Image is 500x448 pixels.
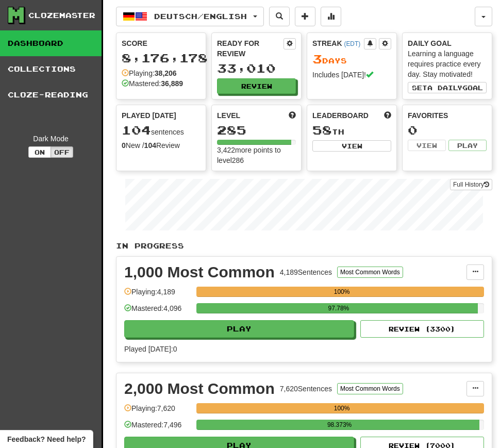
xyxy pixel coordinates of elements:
[28,10,95,21] div: Clozemaster
[122,52,201,64] div: 8,176,178
[199,287,484,297] div: 100%
[408,48,487,79] div: Learning a language requires practice every day. Stay motivated!
[122,110,176,121] span: Played [DATE]
[217,38,284,59] div: Ready for Review
[269,7,290,26] button: Search sentences
[427,84,462,91] span: a daily
[122,141,126,150] strong: 0
[408,124,487,137] div: 0
[199,420,479,430] div: 98.373%
[295,7,315,26] button: Add sentence to collection
[360,320,484,338] button: Review (3300)
[408,82,487,93] button: Seta dailygoal
[312,53,391,66] div: Day s
[312,38,364,48] div: Streak
[122,124,201,137] div: sentences
[289,110,296,121] span: Score more points to level up
[161,79,183,88] strong: 36,889
[124,420,191,437] div: Mastered: 7,496
[321,7,341,26] button: More stats
[312,140,391,152] button: View
[217,110,240,121] span: Level
[199,303,477,313] div: 97.78%
[280,384,332,394] div: 7,620 Sentences
[116,7,264,26] button: Deutsch/English
[122,78,183,89] div: Mastered:
[217,62,296,75] div: 33,010
[28,146,51,158] button: On
[384,110,391,121] span: This week in points, UTC
[337,267,403,278] button: Most Common Words
[124,303,191,320] div: Mastered: 4,096
[122,123,151,137] span: 104
[448,140,487,151] button: Play
[217,124,296,137] div: 285
[124,345,177,353] span: Played [DATE]: 0
[155,69,177,77] strong: 38,206
[51,146,73,158] button: Off
[312,70,391,80] div: Includes [DATE]!
[122,140,201,151] div: New / Review
[116,241,492,251] p: In Progress
[199,403,484,413] div: 100%
[217,78,296,94] button: Review
[7,434,86,444] span: Open feedback widget
[312,110,369,121] span: Leaderboard
[8,134,94,144] div: Dark Mode
[144,141,156,150] strong: 104
[337,383,403,394] button: Most Common Words
[154,12,247,21] span: Deutsch / English
[124,320,354,338] button: Play
[450,179,492,190] a: Full History
[408,110,487,121] div: Favorites
[217,145,296,165] div: 3,422 more points to level 286
[280,267,332,277] div: 4,189 Sentences
[312,123,332,137] span: 58
[124,381,275,396] div: 2,000 Most Common
[122,68,177,78] div: Playing:
[312,52,322,66] span: 3
[344,40,360,47] a: (EDT)
[312,124,391,137] div: th
[124,264,275,280] div: 1,000 Most Common
[124,403,191,420] div: Playing: 7,620
[122,38,201,48] div: Score
[408,38,487,48] div: Daily Goal
[408,140,446,151] button: View
[124,287,191,304] div: Playing: 4,189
